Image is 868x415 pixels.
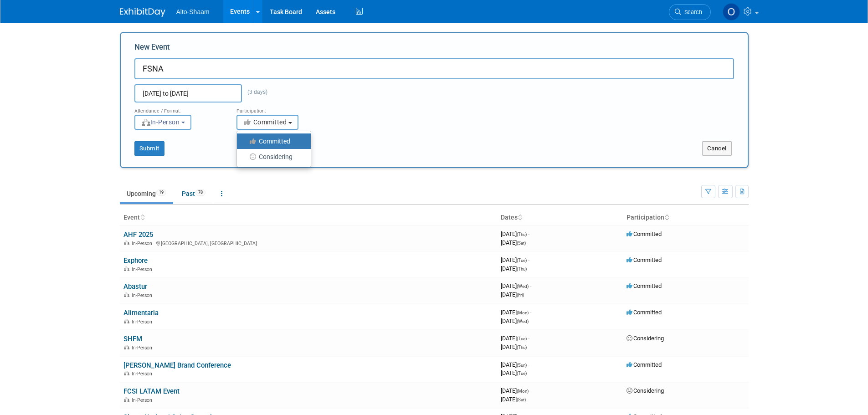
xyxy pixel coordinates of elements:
span: In-Person [132,241,155,246]
span: (Tue) [517,336,527,341]
span: Committed [627,256,662,263]
a: SHFM [123,335,142,343]
img: In-Person Event [124,266,129,271]
span: [DATE] [501,309,531,316]
span: (Fri) [517,292,524,297]
th: Participation [623,210,749,225]
span: In-Person [132,345,155,351]
a: Sort by Participation Type [664,214,669,221]
span: - [528,335,529,342]
button: In-Person [134,115,191,130]
span: (Sun) [517,363,527,368]
a: Upcoming19 [120,185,173,202]
span: In-Person [132,266,155,272]
span: [DATE] [501,231,529,237]
th: Event [120,210,497,225]
span: In-Person [132,371,155,377]
span: (Tue) [517,258,527,263]
span: (3 days) [242,89,267,95]
span: - [528,361,529,368]
span: [DATE] [501,335,529,342]
label: Considering [241,151,302,163]
label: New Event [134,42,170,56]
img: In-Person Event [124,292,129,297]
a: FCSI LATAM Event [123,387,180,395]
span: Committed [627,231,662,237]
a: [PERSON_NAME] Brand Conference [123,361,231,369]
span: Alto-Shaam [176,8,210,15]
a: Past78 [175,185,212,202]
img: In-Person Event [124,397,129,402]
span: [DATE] [501,282,531,289]
div: Participation: [236,102,325,114]
span: Committed [243,118,287,126]
img: In-Person Event [124,371,129,375]
span: 78 [195,189,205,196]
span: (Thu) [517,266,527,272]
a: Search [669,4,711,20]
span: (Mon) [517,310,529,315]
span: (Thu) [517,232,527,237]
a: Sort by Start Date [518,214,522,221]
span: (Tue) [517,371,527,376]
span: Committed [627,309,662,316]
a: Abastur [123,282,147,291]
a: Exphore [123,256,148,265]
img: In-Person Event [124,345,129,349]
span: In-Person [132,397,155,403]
label: Committed [241,135,302,147]
button: Submit [134,141,164,156]
span: [DATE] [501,361,529,368]
span: [DATE] [501,291,524,298]
div: Attendance / Format: [134,102,223,114]
span: [DATE] [501,343,527,350]
a: Alimentaria [123,309,159,317]
span: In-Person [132,292,155,298]
span: (Thu) [517,345,527,350]
span: Committed [627,361,662,368]
span: Considering [627,335,664,342]
span: [DATE] [501,318,529,324]
button: Committed [236,115,298,130]
span: - [530,387,531,394]
span: Search [681,9,702,15]
span: - [528,256,529,263]
span: [DATE] [501,239,526,246]
span: Committed [627,282,662,289]
a: AHF 2025 [123,231,153,239]
span: - [530,282,531,289]
span: (Sat) [517,241,526,246]
input: Start Date - End Date [134,84,242,102]
span: In-Person [141,118,180,126]
input: Name of Trade Show / Conference [134,58,734,79]
a: Sort by Event Name [140,214,144,221]
span: - [528,231,529,237]
span: [DATE] [501,387,531,394]
img: In-Person Event [124,319,129,323]
img: In-Person Event [124,241,129,245]
button: Cancel [702,141,732,156]
span: 19 [156,189,166,196]
span: (Sat) [517,397,526,402]
span: In-Person [132,319,155,325]
img: ExhibitDay [120,8,165,17]
span: Considering [627,387,664,394]
span: (Wed) [517,319,529,324]
span: [DATE] [501,256,529,263]
img: Olivia Strasser [723,3,740,20]
span: (Wed) [517,284,529,289]
div: [GEOGRAPHIC_DATA], [GEOGRAPHIC_DATA] [123,239,493,246]
span: [DATE] [501,265,527,272]
th: Dates [497,210,623,225]
span: [DATE] [501,396,526,403]
span: (Mon) [517,389,529,394]
span: - [530,309,531,316]
span: [DATE] [501,369,527,376]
